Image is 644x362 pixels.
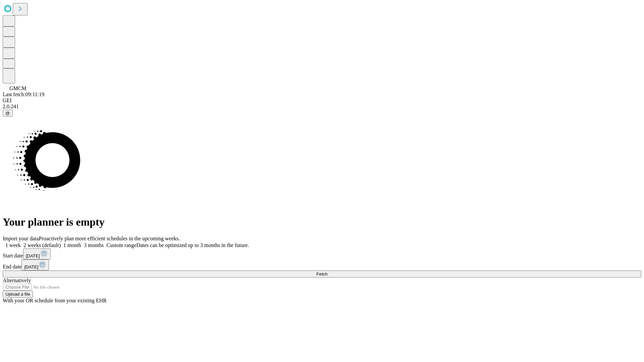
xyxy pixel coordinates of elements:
[3,92,44,97] span: Last fetch: 09:11:19
[3,104,641,110] div: 2.0.241
[3,291,33,298] button: Upload a file
[3,98,641,104] div: GEI
[3,216,641,228] h1: Your planner is empty
[316,271,327,277] span: Fetch
[106,242,136,248] span: Custom range
[137,242,249,248] span: Dates can be optimized up to 3 months in the future.
[3,259,641,270] div: End date
[84,242,104,248] span: 3 months
[23,242,61,248] span: 2 weeks (default)
[24,264,38,269] span: [DATE]
[39,236,180,241] span: Proactively plan more efficient schedules in the upcoming weeks.
[9,85,26,91] span: GMCM
[23,248,51,259] button: [DATE]
[26,253,40,258] span: [DATE]
[21,259,49,270] button: [DATE]
[5,242,21,248] span: 1 week
[3,236,39,241] span: Import your data
[3,298,107,303] span: With your OR schedule from your existing EHR
[3,270,641,278] button: Fetch
[3,278,31,283] span: Alternatively
[5,111,10,116] span: @
[3,110,13,117] button: @
[3,248,641,259] div: Start date
[63,242,81,248] span: 1 month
